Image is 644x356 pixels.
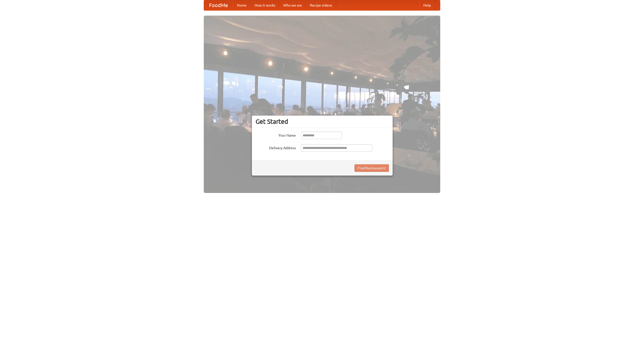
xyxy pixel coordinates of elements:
button: Find Restaurants! [354,164,389,172]
label: Your Name [256,132,296,138]
label: Delivery Address [256,144,296,150]
a: Who we are [279,0,306,10]
a: FoodMe [204,0,233,10]
h3: Get Started [256,118,389,125]
a: Home [233,0,251,10]
a: How it works [251,0,279,10]
a: Recipe videos [306,0,336,10]
a: Help [419,0,435,10]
